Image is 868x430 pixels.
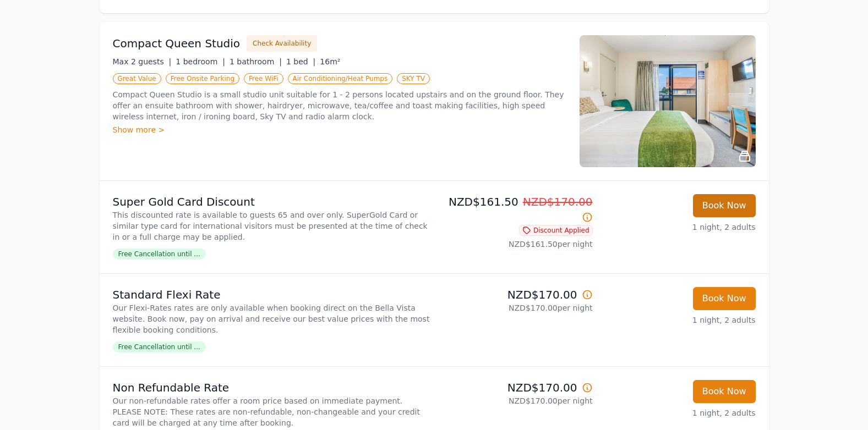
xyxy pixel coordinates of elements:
[230,57,282,66] span: 1 bathroom |
[693,194,756,217] button: Book Now
[523,195,593,208] span: NZD$170.00
[113,36,241,51] h3: Compact Queen Studio
[113,89,566,122] p: Compact Queen Studio is a small studio unit suitable for 1 - 2 persons located upstairs and on th...
[113,380,430,395] p: Non Refundable Rate
[288,73,393,84] span: Air Conditioning/Heat Pumps
[286,57,315,66] span: 1 bed |
[113,287,430,302] p: Standard Flexi Rate
[113,302,430,335] p: Our Flexi-Rates rates are only available when booking direct on the Bella Vista website. Book now...
[519,225,593,236] span: Discount Applied
[693,380,756,403] button: Book Now
[113,341,206,352] span: Free Cancellation until ...
[602,407,756,418] p: 1 night, 2 adults
[176,57,225,66] span: 1 bedroom |
[166,73,239,84] span: Free Onsite Parking
[397,73,430,84] span: SKY TV
[439,302,593,313] p: NZD$170.00 per night
[693,287,756,310] button: Book Now
[439,380,593,395] p: NZD$170.00
[113,57,172,66] span: Max 2 guests |
[113,194,430,210] p: Super Gold Card Discount
[113,124,566,135] div: Show more >
[244,73,283,84] span: Free WiFi
[602,222,756,233] p: 1 night, 2 adults
[320,57,340,66] span: 16m²
[247,35,317,52] button: Check Availability
[113,73,161,84] span: Great Value
[602,315,756,326] p: 1 night, 2 adults
[439,395,593,406] p: NZD$170.00 per night
[439,287,593,302] p: NZD$170.00
[439,239,593,250] p: NZD$161.50 per night
[113,395,430,428] p: Our non-refundable rates offer a room price based on immediate payment. PLEASE NOTE: These rates ...
[439,194,593,225] p: NZD$161.50
[113,210,430,242] p: This discounted rate is available to guests 65 and over only. SuperGold Card or similar type card...
[113,249,206,260] span: Free Cancellation until ...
